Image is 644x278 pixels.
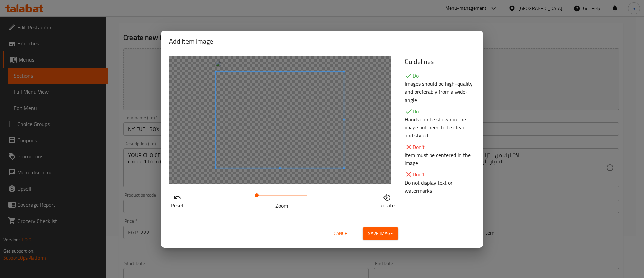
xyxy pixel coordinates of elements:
p: Do not display text or watermarks [405,178,475,195]
p: Do [405,72,475,80]
p: Reset [171,201,184,209]
p: Rotate [379,201,395,209]
h5: Guidelines [405,56,475,67]
p: Don't [405,170,475,178]
span: Cancel [334,229,350,238]
p: Images should be high-quality and preferably from a wide-angle [405,80,475,104]
h2: Add item image [169,36,475,47]
button: Reset [169,192,185,208]
button: Save image [363,227,398,240]
p: Do [405,107,475,115]
p: Zoom [257,202,307,210]
button: Rotate [378,192,396,208]
p: Item must be centered in the image [405,151,475,167]
p: Don't [405,143,475,151]
p: Hands can be shown in the image but need to be clean and styled [405,115,475,140]
button: Cancel [331,227,353,240]
span: Save image [368,229,393,238]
